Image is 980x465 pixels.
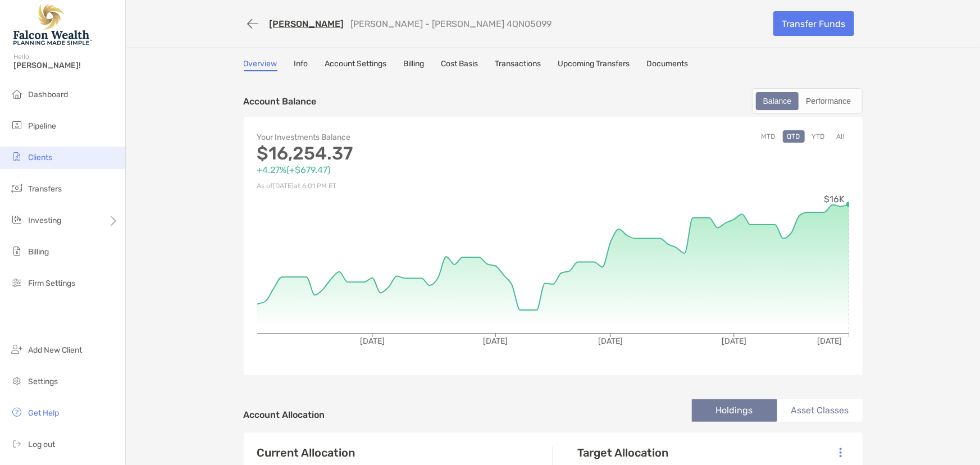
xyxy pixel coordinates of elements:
[257,130,553,144] p: Your Investments Balance
[10,405,24,419] img: get-help icon
[244,94,317,108] p: Account Balance
[783,130,805,143] button: QTD
[832,130,849,143] button: All
[10,276,24,289] img: firm-settings icon
[808,130,829,143] button: YTD
[28,247,49,257] span: Billing
[28,90,68,99] span: Dashboard
[483,336,508,346] tspan: [DATE]
[28,216,61,225] span: Investing
[13,4,92,45] img: Falcon Wealth Planning Logo
[647,59,689,71] a: Documents
[28,345,82,355] span: Add New Client
[244,409,325,420] h4: Account Allocation
[495,59,541,71] a: Transactions
[28,153,52,162] span: Clients
[817,336,842,346] tspan: [DATE]
[294,59,308,71] a: Info
[244,59,277,71] a: Overview
[558,59,630,71] a: Upcoming Transfers
[800,93,857,109] div: Performance
[824,194,845,204] tspan: $16K
[757,93,798,109] div: Balance
[10,150,24,163] img: clients icon
[752,88,863,114] div: segmented control
[13,61,118,70] span: [PERSON_NAME]!
[10,213,24,226] img: investing icon
[10,437,24,450] img: logout icon
[404,59,425,71] a: Billing
[351,19,552,29] p: [PERSON_NAME] - [PERSON_NAME] 4QN05099
[28,408,59,418] span: Get Help
[325,59,387,71] a: Account Settings
[598,336,623,346] tspan: [DATE]
[10,244,24,258] img: billing icon
[757,130,780,143] button: MTD
[10,87,24,101] img: dashboard icon
[777,399,863,422] li: Asset Classes
[10,118,24,132] img: pipeline icon
[359,336,384,346] tspan: [DATE]
[257,163,553,177] p: +4.27% ( +$679.47 )
[28,440,55,449] span: Log out
[28,377,58,386] span: Settings
[28,121,56,131] span: Pipeline
[257,446,355,459] h4: Current Allocation
[270,19,344,29] a: [PERSON_NAME]
[692,399,777,422] li: Holdings
[28,279,75,288] span: Firm Settings
[257,179,553,193] p: As of [DATE] at 6:01 PM ET
[840,448,842,458] img: Icon List Menu
[722,336,746,346] tspan: [DATE]
[773,11,854,36] a: Transfer Funds
[10,181,24,195] img: transfers icon
[10,374,24,388] img: settings icon
[578,446,669,459] h4: Target Allocation
[28,184,62,194] span: Transfers
[257,147,553,161] p: $16,254.37
[10,343,24,356] img: add_new_client icon
[441,59,478,71] a: Cost Basis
